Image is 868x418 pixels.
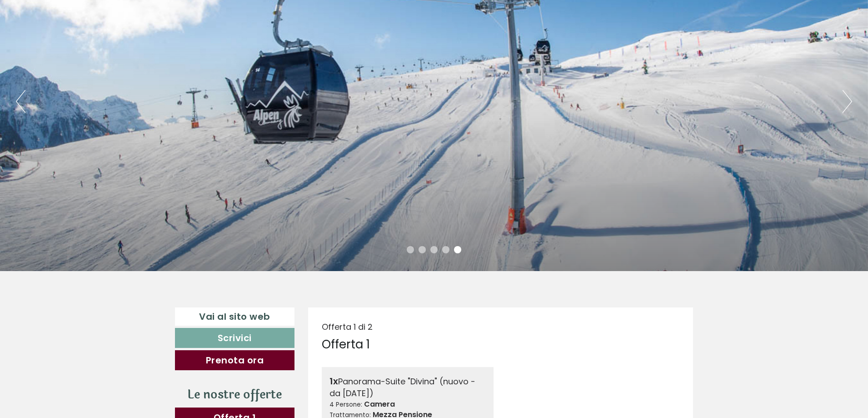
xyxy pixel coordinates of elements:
span: Offerta 1 di 2 [322,321,373,332]
button: Previous [16,90,25,113]
a: Prenota ora [175,350,294,370]
a: Vai al sito web [175,307,294,326]
b: Camera [364,399,395,409]
div: Panorama-Suite "Divina" (nuovo - da [DATE]) [329,375,486,399]
div: Hotel Goldene Rose [14,26,150,34]
button: Invia [307,236,359,256]
small: 18:29 [14,44,150,50]
small: 4 Persone: [329,400,362,409]
div: Offerta 1 [322,336,370,353]
button: Next [843,90,852,113]
div: giovedì [159,7,200,22]
a: Scrivici [175,328,294,348]
div: Le nostre offerte [175,386,294,403]
div: Buon giorno, come possiamo aiutarla? [7,25,154,52]
b: 1x [329,375,338,388]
